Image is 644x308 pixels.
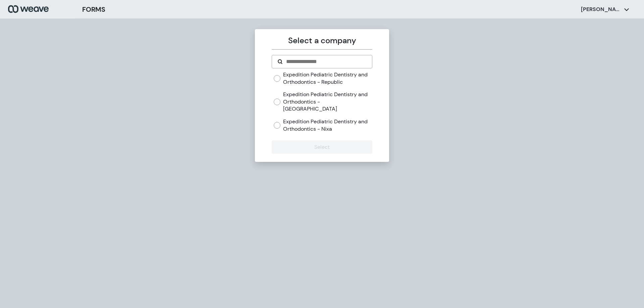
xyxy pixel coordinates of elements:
[272,35,372,47] p: Select a company
[285,58,366,66] input: Search
[272,140,372,154] button: Select
[283,71,372,85] label: Expedition Pediatric Dentistry and Orthodontics - Republic
[82,4,105,14] h3: FORMS
[283,91,372,113] label: Expedition Pediatric Dentistry and Orthodontics - [GEOGRAPHIC_DATA]
[283,118,372,132] label: Expedition Pediatric Dentistry and Orthodontics - Nixa
[581,6,621,13] p: [PERSON_NAME]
